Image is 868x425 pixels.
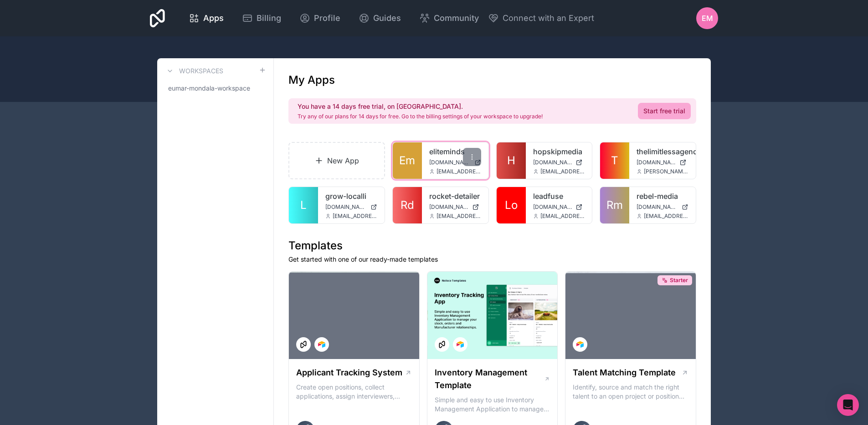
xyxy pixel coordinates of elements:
span: [DOMAIN_NAME] [325,203,367,211]
a: eliteminds [429,146,481,157]
a: [DOMAIN_NAME] [637,203,688,211]
a: T [600,142,629,179]
a: Lo [497,187,526,223]
a: rebel-media [637,191,688,202]
h1: Inventory Management Template [435,366,544,392]
a: hopskipmedia [533,146,585,157]
span: Lo [505,198,518,212]
span: Guides [373,12,401,25]
h1: Applicant Tracking System [296,366,402,379]
h1: Talent Matching Template [573,366,676,379]
a: Profile [292,8,348,28]
img: Airtable Logo [457,341,464,348]
h1: My Apps [288,73,335,87]
h2: You have a 14 days free trial, on [GEOGRAPHIC_DATA]. [298,102,543,111]
span: Connect with an Expert [503,12,594,25]
span: [EMAIL_ADDRESS][DOMAIN_NAME] [333,212,377,220]
a: [DOMAIN_NAME] [429,159,481,166]
a: H [497,142,526,179]
p: Identify, source and match the right talent to an open project or position with our Talent Matchi... [573,383,688,401]
span: Community [434,12,479,25]
a: grow-localli [325,191,377,202]
span: Rm [606,198,623,212]
span: Billing [257,12,281,25]
span: [EMAIL_ADDRESS][DOMAIN_NAME] [437,168,481,175]
h1: Templates [288,238,696,253]
div: Open Intercom Messenger [837,394,859,416]
span: [EMAIL_ADDRESS][DOMAIN_NAME] [437,212,481,220]
a: [DOMAIN_NAME] [429,203,481,211]
p: Create open positions, collect applications, assign interviewers, centralise candidate feedback a... [296,383,412,401]
span: Profile [314,12,340,25]
a: eumar-mondala-workspace [164,80,266,96]
span: [DOMAIN_NAME] [429,203,468,211]
span: Rd [401,198,414,212]
span: [DOMAIN_NAME] [429,159,471,166]
span: [EMAIL_ADDRESS][DOMAIN_NAME] [644,212,688,220]
span: Apps [203,12,224,25]
p: Simple and easy to use Inventory Management Application to manage your stock, orders and Manufact... [435,395,550,414]
a: [DOMAIN_NAME] [533,203,585,211]
a: thelimitlessagency [637,146,688,157]
span: [EMAIL_ADDRESS][DOMAIN_NAME] [540,168,585,175]
span: L [300,198,307,212]
span: [DOMAIN_NAME] [637,203,678,211]
a: Workspaces [164,66,223,76]
span: [DOMAIN_NAME] [533,203,572,211]
a: [DOMAIN_NAME] [637,159,688,166]
img: Airtable Logo [576,341,584,348]
img: Airtable Logo [318,341,325,348]
a: Start free trial [638,103,691,119]
span: [PERSON_NAME][EMAIL_ADDRESS][DOMAIN_NAME] [644,168,688,175]
p: Try any of our plans for 14 days for free. Go to the billing settings of your workspace to upgrade! [298,113,543,120]
a: Em [393,142,422,179]
a: Rd [393,187,422,223]
a: Rm [600,187,629,223]
a: Community [412,8,486,28]
span: [DOMAIN_NAME] [637,159,676,166]
a: rocket-detailer [429,191,481,202]
a: L [289,187,318,223]
span: [DOMAIN_NAME] [533,159,572,166]
span: [EMAIL_ADDRESS][DOMAIN_NAME] [540,212,585,220]
a: Apps [181,8,231,28]
span: EM [702,13,713,24]
span: T [611,153,618,168]
a: [DOMAIN_NAME] [533,159,585,166]
h3: Workspaces [179,66,223,76]
span: Em [399,153,415,168]
p: Get started with one of our ready-made templates [288,255,696,264]
a: [DOMAIN_NAME] [325,203,377,211]
a: Billing [235,8,288,28]
button: Connect with an Expert [488,12,594,25]
span: Starter [670,277,688,284]
span: eumar-mondala-workspace [168,84,250,93]
a: New App [288,142,385,179]
a: Guides [351,8,408,28]
span: H [507,153,515,168]
a: leadfuse [533,191,585,202]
